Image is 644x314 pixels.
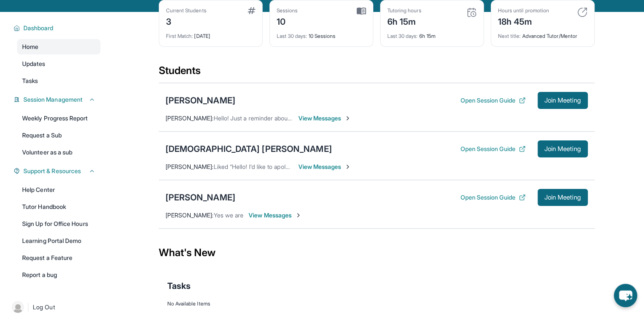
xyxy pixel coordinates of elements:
a: Sign Up for Office Hours [17,216,100,231]
div: No Available Items [167,300,586,307]
a: Updates [17,56,100,71]
div: 3 [166,14,206,28]
span: First Match : [166,33,193,39]
button: Open Session Guide [460,193,525,202]
button: Open Session Guide [460,96,525,105]
span: Tasks [167,280,191,292]
a: Home [17,39,100,54]
div: 10 [277,14,298,28]
div: Students [159,64,595,83]
a: Tutor Handbook [17,199,100,214]
div: What's New [159,234,595,271]
div: [PERSON_NAME] [166,191,235,203]
div: Hours until promotion [498,7,549,14]
span: | [27,302,29,312]
span: View Messages [249,211,302,220]
button: Join Meeting [538,92,588,109]
a: Weekly Progress Report [17,111,100,126]
span: Last 30 days : [277,33,307,39]
span: Next title : [498,33,521,39]
button: chat-button [614,284,637,307]
span: Join Meeting [544,195,581,200]
a: Learning Portal Demo [17,233,100,248]
img: user-img [12,301,24,313]
img: card [357,7,366,15]
a: Tasks [17,73,100,88]
span: Support & Resources [23,167,81,175]
span: [PERSON_NAME] : [166,163,214,170]
span: [PERSON_NAME] : [166,114,214,122]
img: card [467,7,477,17]
img: card [248,7,255,14]
a: Help Center [17,182,100,197]
div: [PERSON_NAME] [166,94,235,106]
div: Tutoring hours [387,7,421,14]
span: Home [22,43,38,51]
div: Advanced Tutor/Mentor [498,28,587,40]
span: Dashboard [23,24,54,32]
div: [DEMOGRAPHIC_DATA] [PERSON_NAME] [166,143,332,155]
span: Session Management [23,95,83,104]
a: Volunteer as a sub [17,145,100,160]
span: Updates [22,60,46,68]
span: Join Meeting [544,98,581,103]
button: Join Meeting [538,189,588,206]
a: Request a Feature [17,250,100,265]
span: Hello! Just a reminder about our session [DATE]. Looking forward to it! [214,114,403,122]
span: Last 30 days : [387,33,418,39]
span: View Messages [298,114,352,123]
span: Join Meeting [544,146,581,151]
div: Sessions [277,7,298,14]
div: Current Students [166,7,206,14]
button: Open Session Guide [460,145,525,153]
img: Chevron-Right [295,212,302,219]
span: Tasks [22,77,38,85]
a: Report a bug [17,267,100,283]
span: View Messages [298,163,352,171]
img: Chevron-Right [344,115,351,122]
button: Join Meeting [538,140,588,157]
span: Yes we are [214,211,244,219]
div: [DATE] [166,28,255,40]
button: Dashboard [20,24,95,32]
button: Session Management [20,95,95,104]
div: 10 Sessions [277,28,366,40]
img: Chevron-Right [344,163,351,170]
div: 6h 15m [387,14,421,28]
img: card [577,7,587,17]
span: Log Out [33,303,55,311]
div: 6h 15m [387,28,477,40]
button: Support & Resources [20,167,95,175]
div: 18h 45m [498,14,549,28]
span: [PERSON_NAME] : [166,211,214,219]
a: Request a Sub [17,128,100,143]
